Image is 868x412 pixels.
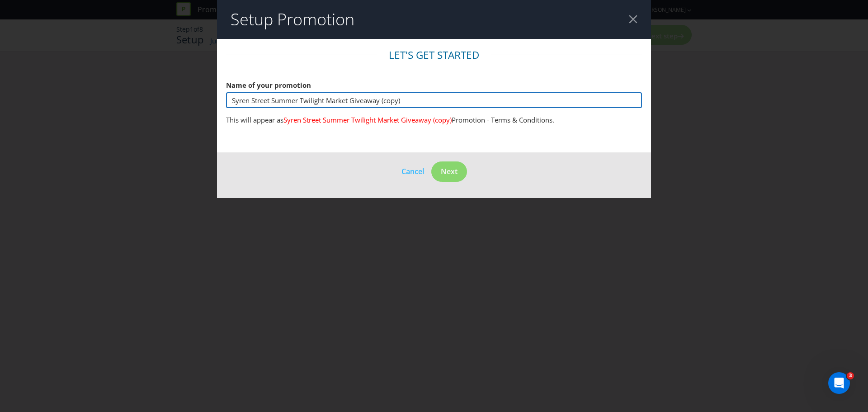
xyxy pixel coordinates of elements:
[231,10,354,28] h2: Setup Promotion
[847,372,854,379] span: 3
[226,115,283,124] span: This will appear as
[226,92,642,108] input: e.g. My Promotion
[441,166,458,176] span: Next
[283,115,452,124] span: Syren Street Summer Twilight Market Giveaway (copy)
[226,81,311,90] span: Name of your promotion
[401,166,424,176] span: Cancel
[401,166,425,177] button: Cancel
[431,161,467,182] button: Next
[377,48,491,62] legend: Let's get started
[452,115,554,124] span: Promotion - Terms & Conditions.
[828,372,850,394] iframe: Intercom live chat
